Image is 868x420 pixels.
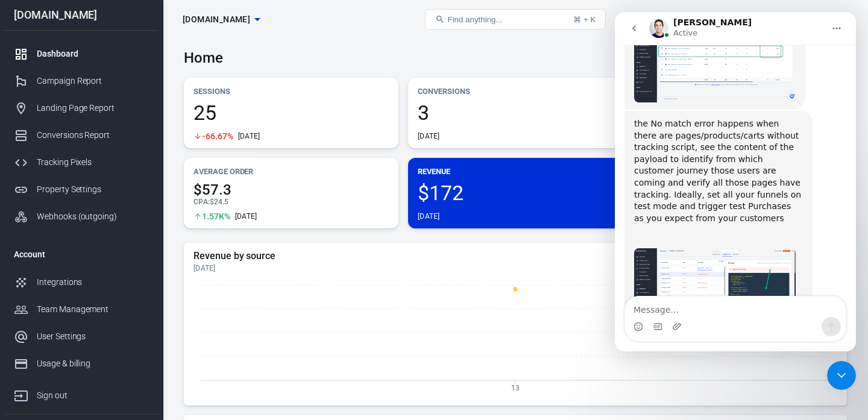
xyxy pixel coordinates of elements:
img: tab_domain_overview_orange.svg [33,70,42,80]
div: Tracking Pixels [37,156,149,169]
div: the No match error happens when there are pages/products/carts without tracking script, see the c... [10,99,198,385]
a: Sign out [829,5,858,34]
div: Conversions Report [37,129,149,142]
span: $24.5 [210,198,228,206]
div: Jose says… [10,99,231,407]
span: 25 [193,102,389,123]
div: User Settings [37,330,149,343]
div: Sign out [37,389,149,402]
a: Conversions Report [4,122,159,149]
button: Emoji picker [19,310,28,319]
span: thrivecart.com [183,12,250,27]
a: Integrations [4,269,159,296]
a: Sign out [4,377,159,409]
div: [DATE] [418,212,440,221]
li: Account [4,240,159,269]
div: ⌘ + K [573,15,596,24]
span: $57.3 [193,183,389,197]
button: [DOMAIN_NAME] [178,8,265,31]
div: Property Settings [37,183,149,196]
a: Property Settings [4,176,159,203]
span: $172 [418,183,613,203]
div: [DOMAIN_NAME] [4,10,159,20]
div: Team Management [37,303,149,316]
div: [DATE] [418,131,440,141]
button: Gif picker [38,310,48,319]
span: CPA : [193,198,210,206]
a: Campaign Report [4,67,159,95]
img: logo_orange.svg [19,19,29,29]
a: Webhooks (outgoing) [4,203,159,230]
p: Revenue [418,165,613,178]
p: Average Order [193,165,389,178]
div: Domain: [DOMAIN_NAME] [31,31,133,41]
div: Campaign Report [37,75,149,87]
span: 1.57K% [202,212,230,221]
tspan: 13 [511,383,520,392]
img: website_grey.svg [19,31,29,41]
div: [DATE] [235,212,257,221]
span: 3 [418,102,613,123]
span: Find anything... [447,15,502,24]
div: Landing Page Report [37,102,149,114]
iframe: Intercom live chat [615,12,856,351]
div: v 4.0.25 [34,19,59,29]
div: Webhooks (outgoing) [37,210,149,223]
button: Upload attachment [57,310,67,319]
p: Sessions [193,85,389,98]
div: Domain Overview [46,71,108,79]
div: Usage & billing [37,357,149,370]
div: Integrations [37,276,149,289]
iframe: Intercom live chat [827,361,856,390]
a: Dashboard [4,40,159,67]
button: Find anything...⌘ + K [425,9,606,30]
h3: Home [184,49,223,66]
img: tab_keywords_by_traffic_grey.svg [120,70,130,80]
div: [DATE] [238,131,260,141]
p: Conversions [418,85,613,98]
a: Tracking Pixels [4,149,159,176]
div: [DATE] [193,263,837,273]
a: Usage & billing [4,350,159,377]
textarea: Message… [10,284,231,305]
a: Landing Page Report [4,95,159,122]
a: Team Management [4,296,159,323]
div: the No match error happens when there are pages/products/carts without tracking script, see the c... [19,106,188,236]
div: Keywords by Traffic [133,71,203,79]
div: Dashboard [37,48,149,60]
a: User Settings [4,323,159,350]
button: Send a message… [207,305,226,324]
h5: Revenue by source [193,250,837,262]
span: -66.67% [202,132,233,140]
